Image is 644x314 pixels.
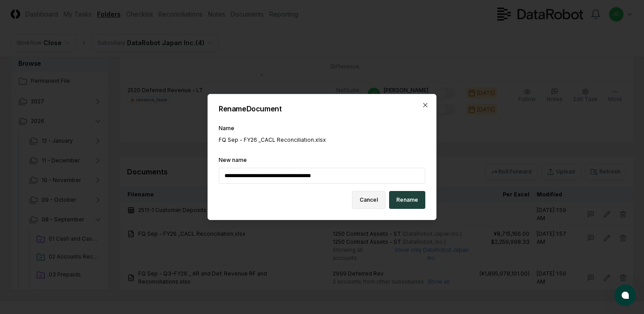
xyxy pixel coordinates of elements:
h2: Rename Document [219,105,425,112]
label: New name [219,157,247,163]
button: Rename [389,191,425,209]
button: Cancel [352,191,386,209]
label: Name [219,125,234,132]
div: FQ Sep - FY26 _CACL Reconciliation.xlsx [219,136,425,144]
